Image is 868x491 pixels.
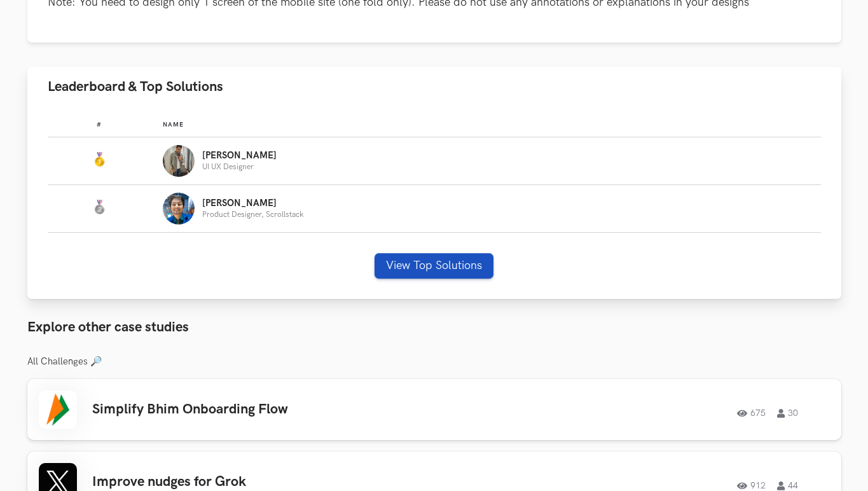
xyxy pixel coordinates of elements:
[163,145,195,177] img: Profile photo
[92,200,107,215] img: Silver Medal
[92,401,453,418] h3: Simplify Bhim Onboarding Flow
[375,253,493,279] button: View Top Solutions
[27,356,841,368] h3: All Challenges 🔎
[202,163,277,171] p: UI UX Designer
[97,121,102,128] span: #
[202,198,303,209] p: [PERSON_NAME]
[777,409,798,418] span: 30
[737,409,766,418] span: 675
[27,67,841,107] button: Leaderboard & Top Solutions
[202,211,303,219] p: Product Designer, Scrollstack
[163,121,184,128] span: Name
[777,481,798,490] span: 44
[202,151,277,161] p: [PERSON_NAME]
[92,152,107,167] img: Gold Medal
[48,78,223,95] span: Leaderboard & Top Solutions
[163,193,195,225] img: Profile photo
[48,111,821,233] table: Leaderboard
[27,379,841,440] a: Simplify Bhim Onboarding Flow67530
[737,481,766,490] span: 912
[27,107,841,299] div: Leaderboard & Top Solutions
[92,474,453,490] h3: Improve nudges for Grok
[27,319,841,336] h3: Explore other case studies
